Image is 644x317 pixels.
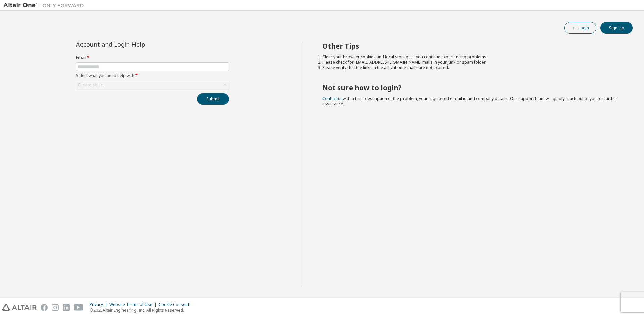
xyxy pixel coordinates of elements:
[76,55,229,60] label: Email
[90,307,193,313] p: © 2025 Altair Engineering, Inc. All Rights Reserved.
[2,304,37,311] img: altair_logo.svg
[322,96,618,107] span: with a brief description of the problem, your registered e-mail id and company details. Our suppo...
[564,22,596,34] button: Login
[76,42,199,47] div: Account and Login Help
[322,60,621,65] li: Please check for [EMAIL_ADDRESS][DOMAIN_NAME] mails in your junk or spam folder.
[74,304,84,311] img: youtube.svg
[41,304,48,311] img: facebook.svg
[3,2,87,9] img: Altair One
[76,81,229,89] div: Click to select
[322,83,621,92] h2: Not sure how to login?
[600,22,633,34] button: Sign Up
[322,54,621,60] li: Clear your browser cookies and local storage, if you continue experiencing problems.
[159,302,193,307] div: Cookie Consent
[63,304,70,311] img: linkedin.svg
[322,42,621,50] h2: Other Tips
[322,65,621,70] li: Please verify that the links in the activation e-mails are not expired.
[90,302,109,307] div: Privacy
[109,302,159,307] div: Website Terms of Use
[322,96,343,101] a: Contact us
[197,93,229,105] button: Submit
[78,82,104,88] div: Click to select
[52,304,59,311] img: instagram.svg
[76,73,229,78] label: Select what you need help with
